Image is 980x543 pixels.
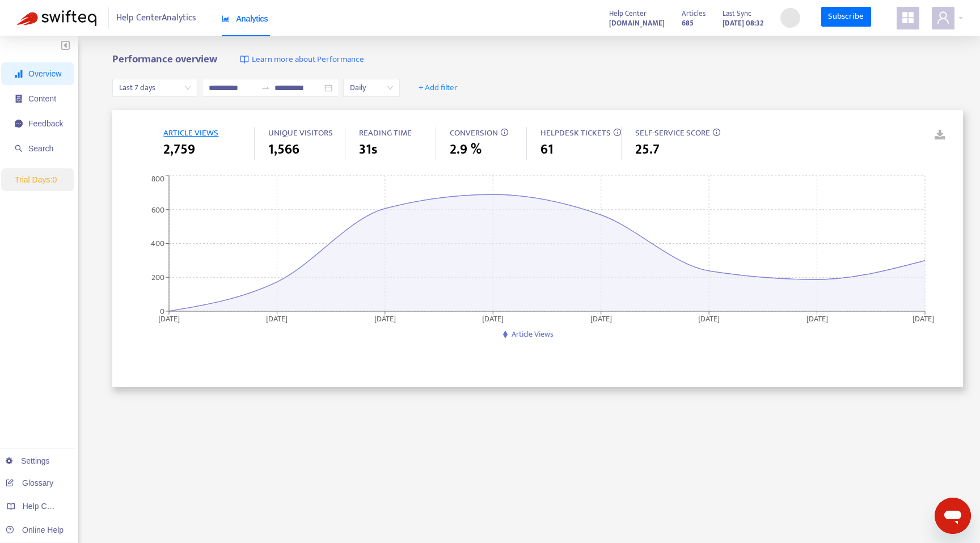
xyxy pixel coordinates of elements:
[935,498,971,534] iframe: Button to launch messaging window
[359,126,412,140] span: READING TIME
[913,312,934,325] tspan: [DATE]
[374,312,396,325] tspan: [DATE]
[163,139,195,160] span: 2,759
[512,328,554,341] span: Article Views
[635,126,710,140] span: SELF-SERVICE SCORE
[119,79,191,96] span: Last 7 days
[15,95,23,103] span: container
[6,478,53,487] a: Glossary
[15,175,57,184] span: Trial Days: 0
[15,145,23,152] span: search
[151,237,164,250] tspan: 400
[901,11,915,24] span: appstore
[6,456,50,465] a: Settings
[609,16,665,29] a: [DOMAIN_NAME]
[350,79,393,96] span: Daily
[609,7,647,20] span: Help Center
[17,10,96,26] img: Swifteq
[267,312,288,325] tspan: [DATE]
[240,53,364,66] a: Learn more about Performance
[723,7,751,20] span: Last Sync
[359,139,377,160] span: 31s
[240,55,249,64] img: image-link
[15,120,23,128] span: message
[112,50,217,68] b: Performance overview
[151,203,164,216] tspan: 600
[419,81,458,95] span: + Add filter
[590,312,612,325] tspan: [DATE]
[783,11,797,25] img: sync.dc5367851b00ba804db3.png
[483,312,504,325] tspan: [DATE]
[151,271,164,284] tspan: 200
[28,69,61,78] span: Overview
[268,139,299,160] span: 1,566
[261,83,270,92] span: to
[163,126,218,140] span: ARTICLE VIEWS
[540,139,554,160] span: 61
[450,126,498,140] span: CONVERSION
[699,312,720,325] tspan: [DATE]
[252,53,364,66] span: Learn more about Performance
[936,11,950,24] span: user
[635,139,660,160] span: 25.7
[450,139,481,160] span: 2.9 %
[28,119,63,128] span: Feedback
[158,312,180,325] tspan: [DATE]
[6,525,64,534] a: Online Help
[23,502,69,511] span: Help Centers
[28,144,53,153] span: Search
[410,79,466,97] button: + Add filter
[682,17,694,29] strong: 685
[151,172,164,185] tspan: 800
[806,312,828,325] tspan: [DATE]
[222,14,268,23] span: Analytics
[15,70,23,78] span: signal
[28,94,56,103] span: Content
[609,17,665,29] strong: [DOMAIN_NAME]
[116,7,196,29] span: Help Center Analytics
[268,126,333,140] span: UNIQUE VISITORS
[540,126,611,140] span: HELPDESK TICKETS
[723,17,763,29] strong: [DATE] 08:32
[160,304,164,317] tspan: 0
[222,15,230,23] span: area-chart
[261,83,270,92] span: swap-right
[682,7,706,20] span: Articles
[821,7,871,27] a: Subscribe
